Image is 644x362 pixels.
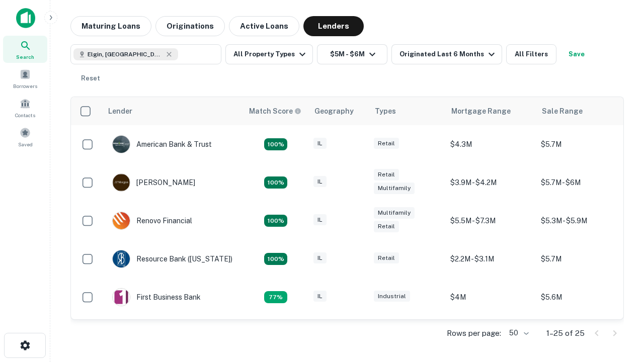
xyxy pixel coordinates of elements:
div: First Business Bank [112,288,201,306]
button: Originations [155,16,225,36]
th: Mortgage Range [445,97,536,125]
div: Lender [108,105,132,117]
td: $5.7M [536,125,626,163]
th: Capitalize uses an advanced AI algorithm to match your search with the best lender. The match sco... [243,97,308,125]
div: Matching Properties: 4, hasApolloMatch: undefined [264,215,287,227]
span: Contacts [15,111,35,119]
iframe: Chat Widget [594,282,644,330]
button: Reset [74,68,107,88]
td: $4M [445,278,536,316]
div: Geography [314,105,354,117]
a: Borrowers [3,65,47,92]
div: Capitalize uses an advanced AI algorithm to match your search with the best lender. The match sco... [249,106,301,117]
button: Originated Last 6 Months [391,44,502,64]
div: Renovo Financial [112,212,192,230]
div: Retail [374,169,399,180]
div: Sale Range [542,105,583,117]
td: $5.5M - $7.3M [445,202,536,240]
div: Matching Properties: 3, hasApolloMatch: undefined [264,291,287,303]
button: $5M - $6M [317,44,387,64]
div: Matching Properties: 4, hasApolloMatch: undefined [264,176,287,189]
span: Search [16,53,34,61]
button: All Filters [506,44,556,64]
div: American Bank & Trust [112,135,212,153]
div: Multifamily [374,207,415,219]
td: $5.3M - $5.9M [536,202,626,240]
div: IL [313,214,327,226]
div: IL [313,291,327,302]
td: $5.6M [536,278,626,316]
img: capitalize-icon.png [16,8,35,28]
div: [PERSON_NAME] [112,173,195,192]
a: Saved [3,123,47,150]
img: picture [113,250,130,267]
div: Originated Last 6 Months [399,48,498,60]
h6: Match Score [249,106,299,117]
div: Resource Bank ([US_STATE]) [112,250,232,268]
img: picture [113,136,130,153]
a: Search [3,36,47,63]
button: Save your search to get updates of matches that match your search criteria. [560,44,593,64]
div: IL [313,138,327,149]
button: Maturing Loans [70,16,151,36]
div: IL [313,176,327,188]
img: picture [113,212,130,229]
p: Rows per page: [447,327,501,339]
th: Lender [102,97,243,125]
button: All Property Types [225,44,313,64]
span: Elgin, [GEOGRAPHIC_DATA], [GEOGRAPHIC_DATA] [88,50,163,59]
button: Active Loans [229,16,299,36]
span: Borrowers [13,82,37,90]
div: Retail [374,138,399,149]
th: Sale Range [536,97,626,125]
div: Mortgage Range [451,105,511,117]
td: $5.7M - $6M [536,163,626,202]
div: Matching Properties: 7, hasApolloMatch: undefined [264,138,287,150]
div: Industrial [374,291,410,302]
span: Saved [18,140,33,148]
div: Types [375,105,396,117]
div: Retail [374,252,399,264]
img: picture [113,174,130,191]
div: Matching Properties: 4, hasApolloMatch: undefined [264,253,287,265]
td: $4.3M [445,125,536,163]
p: 1–25 of 25 [546,327,585,339]
div: 50 [505,326,530,340]
button: Lenders [303,16,364,36]
div: Retail [374,221,399,232]
th: Types [369,97,445,125]
th: Geography [308,97,369,125]
td: $2.2M - $3.1M [445,240,536,278]
td: $5.1M [536,316,626,354]
td: $5.7M [536,240,626,278]
td: $3.1M [445,316,536,354]
div: Multifamily [374,183,415,194]
a: Contacts [3,94,47,121]
img: picture [113,289,130,306]
div: IL [313,252,327,264]
td: $3.9M - $4.2M [445,163,536,202]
